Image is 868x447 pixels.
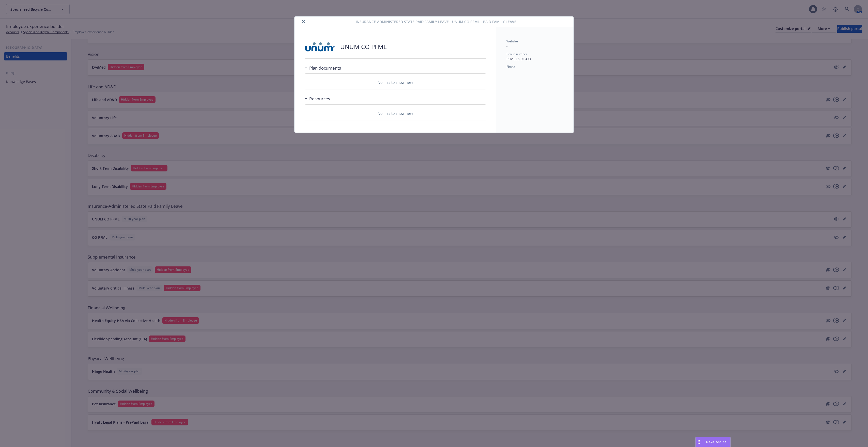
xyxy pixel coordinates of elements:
p: No files to show here [378,80,413,85]
img: UNUM [305,39,335,54]
span: Nova Assist [706,440,726,444]
p: PFML23-01-CO [506,56,563,61]
button: close [301,19,307,25]
h3: Resources [309,95,330,102]
span: Phone [506,65,515,69]
p: - [506,43,563,49]
p: - [506,69,563,74]
span: Group number [506,52,527,56]
p: No files to show here [378,111,413,116]
p: UNUM CO PFML [340,42,387,51]
span: Insurance-Administered State Paid Family Leave - UNUM CO PFML - Paid Family Leave [356,19,516,24]
div: Drag to move [696,437,702,447]
span: Website [506,39,518,43]
div: Resources [305,95,330,102]
div: Plan documents [305,65,341,71]
h3: Plan documents [309,65,341,71]
button: Nova Assist [695,437,731,447]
